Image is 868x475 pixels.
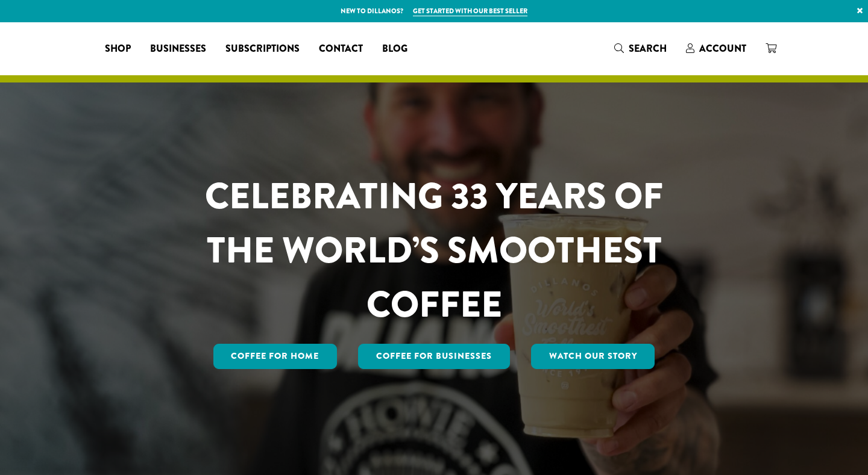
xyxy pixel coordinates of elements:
a: Coffee For Businesses [358,344,510,369]
span: Blog [382,42,407,57]
a: Search [605,39,676,58]
a: Coffee for Home [213,344,338,369]
a: Watch Our Story [531,344,655,369]
span: Businesses [150,42,206,57]
span: Shop [105,42,131,57]
span: Contact [319,42,363,57]
span: Search [629,42,667,55]
span: Subscriptions [225,42,300,57]
a: Get started with our best seller [413,6,527,16]
a: Shop [95,39,140,58]
span: Account [699,42,746,55]
h1: CELEBRATING 33 YEARS OF THE WORLD’S SMOOTHEST COFFEE [169,169,699,332]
